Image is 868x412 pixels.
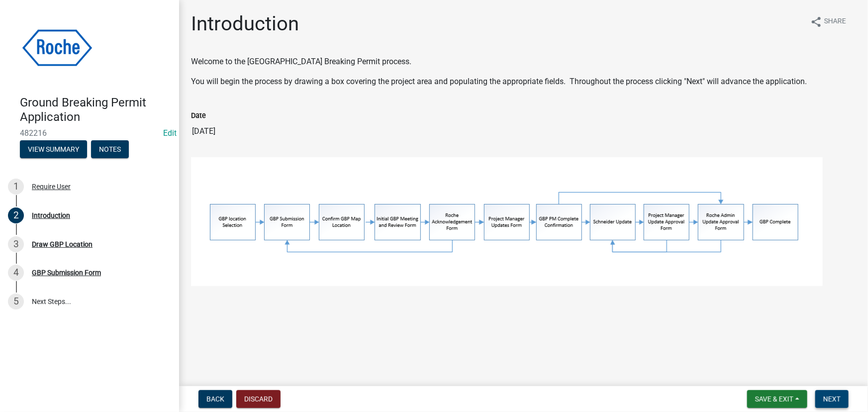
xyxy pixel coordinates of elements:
[32,269,101,276] div: GBP Submission Form
[802,12,854,31] button: shareShare
[8,207,24,223] div: 2
[8,294,24,309] div: 5
[8,265,24,281] div: 4
[191,12,299,36] h1: Introduction
[32,212,70,219] div: Introduction
[91,146,129,154] wm-modal-confirm: Notes
[236,390,281,408] button: Discard
[163,128,177,138] wm-modal-confirm: Edit Application Number
[8,179,24,195] div: 1
[20,146,87,154] wm-modal-confirm: Summary
[191,157,823,286] img: Workflow_a8e30bce-dfd8-4e13-8ec0-4c25f4d5c8e4.png
[755,395,793,403] span: Save & Exit
[206,395,224,403] span: Back
[810,16,822,28] i: share
[824,16,846,28] span: Share
[32,241,93,248] div: Draw GBP Location
[815,390,849,408] button: Next
[20,128,159,138] span: 482216
[20,96,171,124] h4: Ground Breaking Permit Application
[198,390,232,408] button: Back
[91,140,129,158] button: Notes
[163,128,177,138] a: Edit
[20,140,87,158] button: View Summary
[191,76,856,88] p: You will begin the process by drawing a box covering the project area and populating the appropri...
[32,183,71,190] div: Require User
[823,395,841,403] span: Next
[747,390,807,408] button: Save & Exit
[8,236,24,252] div: 3
[191,112,206,119] label: Date
[191,56,856,68] p: Welcome to the [GEOGRAPHIC_DATA] Breaking Permit process.
[20,10,95,85] img: Roche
